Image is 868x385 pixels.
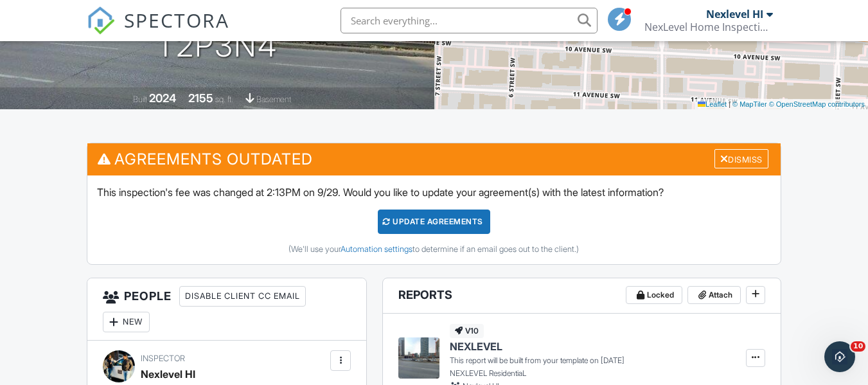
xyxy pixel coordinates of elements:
[732,100,767,108] a: © MapTiler
[341,8,598,33] input: Search everything...
[124,6,229,33] span: SPECTORA
[851,341,865,352] span: 10
[141,354,185,363] span: Inspector
[644,21,773,33] div: NexLevel Home Inspections
[188,91,213,105] div: 2155
[706,8,763,21] div: Nexlevel HI
[87,17,229,44] a: SPECTORA
[87,175,781,264] div: This inspection's fee was changed at 2:13PM on 9/29. Would you like to update your agreement(s) w...
[149,91,176,105] div: 2024
[133,94,147,104] span: Built
[87,143,781,175] h3: Agreements Outdated
[103,312,150,332] div: New
[256,94,291,104] span: basement
[97,244,771,255] div: (We'll use your to determine if an email goes out to the client.)
[87,6,115,35] img: The Best Home Inspection Software - Spectora
[87,278,366,341] h3: People
[341,244,412,254] a: Automation settings
[378,210,490,234] div: Update Agreements
[714,149,768,169] div: Dismiss
[179,286,306,307] div: Disable Client CC Email
[729,100,731,108] span: |
[824,341,855,372] iframe: Intercom live chat
[215,94,233,104] span: sq. ft.
[141,364,195,384] div: Nexlevel HI
[698,100,727,108] a: Leaflet
[769,100,865,108] a: © OpenStreetMap contributors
